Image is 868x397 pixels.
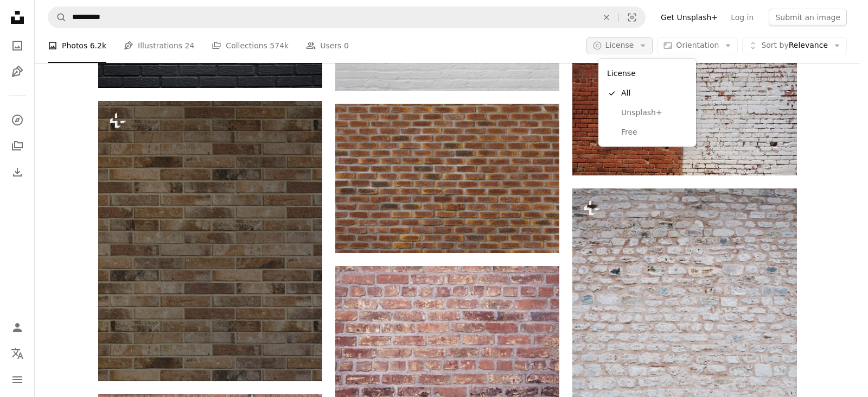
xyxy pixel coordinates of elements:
span: Free [621,127,687,138]
div: License [603,63,692,84]
button: License [586,37,653,54]
span: Unsplash+ [621,108,687,118]
div: License [598,59,696,147]
span: License [605,41,634,49]
span: All [621,88,687,99]
button: Orientation [657,37,738,54]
